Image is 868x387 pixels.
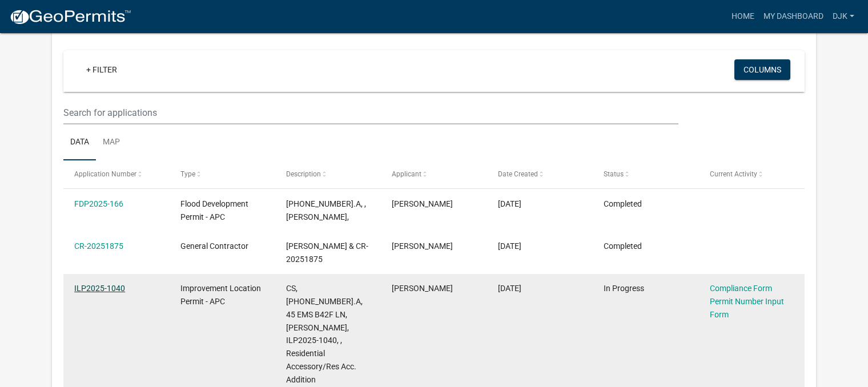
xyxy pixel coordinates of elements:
span: CS, 005-083-299.A, 45 EMS B42F LN, Huston, ILP2025-1040, , Residential Accessory/Res Acc. Addition [286,284,363,384]
span: Sharon Huston [392,241,453,251]
span: Improvement Location Permit - APC [180,284,261,306]
a: Data [63,124,96,161]
span: Applicant [392,170,421,178]
a: Map [96,124,127,161]
button: Columns [734,59,790,80]
span: 08/18/2025 [498,284,521,293]
datatable-header-cell: Date Created [487,160,593,188]
span: Application Number [74,170,136,178]
a: Permit Number Input Form [710,297,784,319]
span: Current Activity [710,170,757,178]
span: Dan Kerlin & CR-20251875 [286,241,368,264]
span: In Progress [604,284,644,293]
a: My Dashboard [759,6,828,27]
span: Type [180,170,195,178]
span: 08/22/2025 [498,199,521,208]
span: Completed [604,241,642,251]
span: Status [604,170,624,178]
a: ILP2025-1040 [74,284,125,293]
span: Flood Development Permit - APC [180,199,248,221]
datatable-header-cell: Type [169,160,275,188]
a: FDP2025-166 [74,199,123,208]
datatable-header-cell: Description [275,160,381,188]
span: Sharon Huston [392,199,453,208]
datatable-header-cell: Current Activity [699,160,805,188]
span: Completed [604,199,642,208]
input: Search for applications [63,101,678,124]
datatable-header-cell: Applicant [381,160,487,188]
span: Date Created [498,170,538,178]
datatable-header-cell: Application Number [63,160,169,188]
a: Compliance Form [710,284,772,293]
span: 08/18/2025 [498,241,521,251]
a: Home [727,6,759,27]
span: Sharon Huston [392,284,453,293]
datatable-header-cell: Status [593,160,698,188]
span: Description [286,170,321,178]
a: CR-20251875 [74,241,123,251]
span: General Contractor [180,241,248,251]
span: 005-083-287.A, , KERLIN, [286,199,366,221]
a: djk [828,6,859,27]
a: + Filter [77,59,126,80]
